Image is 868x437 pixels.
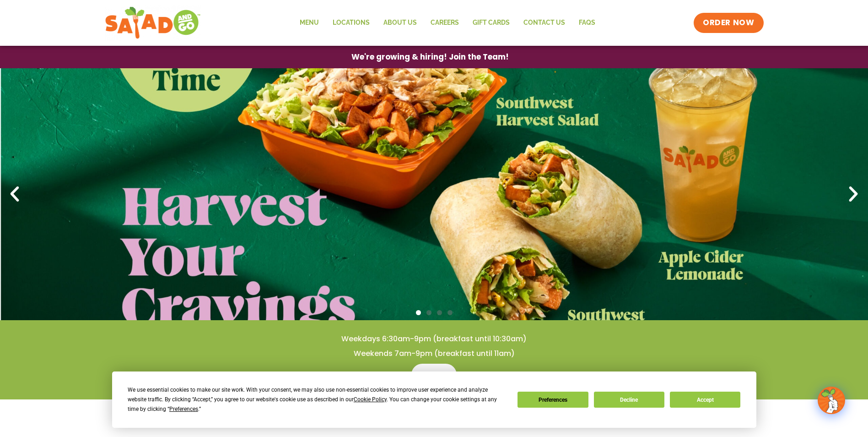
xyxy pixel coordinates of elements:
div: Next slide [843,184,863,204]
a: ORDER NOW [694,13,763,33]
button: Accept [670,392,740,408]
a: Careers [424,12,466,33]
div: We use essential cookies to make our site work. With your consent, we may also use non-essential ... [128,385,507,414]
div: Previous slide [5,184,25,204]
span: Go to slide 4 [447,310,453,315]
img: new-SAG-logo-768×292 [105,5,201,41]
a: Menu [411,364,457,386]
a: GIFT CARDS [466,12,517,33]
button: Preferences [518,392,588,408]
a: We're growing & hiring! Join the Team! [338,46,523,68]
span: ORDER NOW [703,17,754,28]
span: Menu [422,369,446,380]
h4: Weekdays 6:30am-9pm (breakfast until 10:30am) [18,334,850,344]
h4: Weekends 7am-9pm (breakfast until 11am) [18,349,850,359]
span: Cookie Policy [354,396,387,403]
a: Contact Us [517,12,572,33]
nav: Menu [293,12,602,33]
span: Go to slide 1 [416,310,421,315]
img: wpChatIcon [819,388,844,413]
a: About Us [377,12,424,33]
span: Go to slide 3 [437,310,442,315]
div: Cookie Consent Prompt [112,371,756,428]
a: FAQs [572,12,602,33]
button: Decline [594,392,664,408]
a: Menu [293,12,326,33]
a: Locations [326,12,377,33]
span: We're growing & hiring! Join the Team! [351,53,509,61]
span: Preferences [169,406,198,412]
span: Go to slide 2 [426,310,431,315]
